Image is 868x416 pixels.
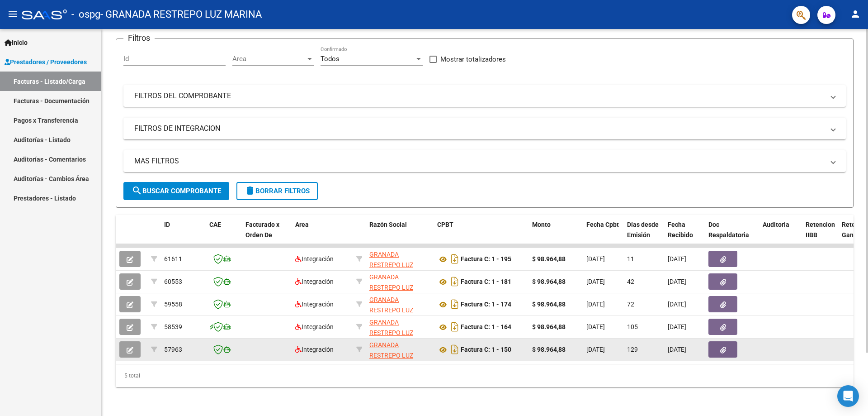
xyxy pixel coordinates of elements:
div: 27949891769 [369,272,430,291]
i: Descargar documento [449,252,461,266]
span: Area [232,55,306,63]
span: - ospg [71,5,100,24]
span: Razón Social [369,221,407,228]
span: GRANADA RESTREPO LUZ MARINA [369,251,413,279]
span: GRANADA RESTREPO LUZ MARINA [369,273,413,301]
div: 5 total [116,364,854,387]
span: [DATE] [586,301,605,308]
span: [DATE] [668,255,686,263]
div: 27949891769 [369,317,430,336]
div: Open Intercom Messenger [837,385,859,407]
span: Area [295,221,309,228]
span: [DATE] [668,301,686,308]
datatable-header-cell: Fecha Cpbt [583,215,623,255]
mat-expansion-panel-header: FILTROS DEL COMPROBANTE [123,85,846,107]
strong: $ 98.964,88 [532,301,566,308]
span: 60553 [164,278,182,285]
span: 129 [627,346,638,353]
datatable-header-cell: Razón Social [366,215,434,255]
mat-panel-title: FILTROS DE INTEGRACION [134,124,824,134]
datatable-header-cell: Días desde Emisión [623,215,664,255]
strong: Factura C: 1 - 164 [461,324,511,331]
span: Fecha Cpbt [586,221,619,228]
div: 27949891769 [369,340,430,359]
span: Integración [295,323,334,330]
datatable-header-cell: Retencion IIBB [802,215,838,255]
span: Integración [295,346,334,353]
span: 58539 [164,323,182,330]
mat-icon: person [850,9,861,19]
span: Doc Respaldatoria [708,221,749,239]
i: Descargar documento [449,320,461,334]
strong: Factura C: 1 - 195 [461,256,511,263]
span: ID [164,221,170,228]
span: [DATE] [586,346,605,353]
span: GRANADA RESTREPO LUZ MARINA [369,296,413,324]
strong: Factura C: 1 - 181 [461,278,511,286]
mat-panel-title: MAS FILTROS [134,156,824,166]
span: 72 [627,301,634,308]
datatable-header-cell: Area [292,215,353,255]
span: 11 [627,255,634,263]
span: Integración [295,301,334,308]
strong: Factura C: 1 - 174 [461,301,511,308]
span: 61611 [164,255,182,263]
datatable-header-cell: CAE [206,215,242,255]
span: Fecha Recibido [668,221,693,239]
span: Integración [295,255,334,263]
span: Todos [321,55,340,63]
strong: $ 98.964,88 [532,255,566,263]
span: [DATE] [586,278,605,285]
div: 27949891769 [369,249,430,268]
span: Buscar Comprobante [132,187,221,195]
span: 57963 [164,346,182,353]
span: Retencion IIBB [806,221,835,239]
mat-panel-title: FILTROS DEL COMPROBANTE [134,91,824,101]
span: Facturado x Orden De [245,221,279,239]
span: 42 [627,278,634,285]
datatable-header-cell: CPBT [434,215,528,255]
span: GRANADA RESTREPO LUZ MARINA [369,341,413,369]
mat-expansion-panel-header: FILTROS DE INTEGRACION [123,118,846,139]
datatable-header-cell: ID [160,215,206,255]
i: Descargar documento [449,342,461,357]
span: [DATE] [668,323,686,330]
i: Descargar documento [449,297,461,311]
strong: Factura C: 1 - 150 [461,346,511,354]
datatable-header-cell: Doc Respaldatoria [705,215,759,255]
strong: $ 98.964,88 [532,346,566,353]
span: [DATE] [668,278,686,285]
datatable-header-cell: Monto [528,215,583,255]
i: Descargar documento [449,274,461,289]
span: Prestadores / Proveedores [5,57,87,67]
mat-icon: menu [7,9,18,19]
button: Borrar Filtros [236,182,318,200]
span: 59558 [164,301,182,308]
datatable-header-cell: Facturado x Orden De [242,215,292,255]
mat-icon: search [132,185,142,196]
span: Borrar Filtros [245,187,310,195]
span: [DATE] [586,255,605,263]
mat-expansion-panel-header: MAS FILTROS [123,150,846,172]
button: Buscar Comprobante [123,182,229,200]
strong: $ 98.964,88 [532,323,566,330]
span: [DATE] [586,323,605,330]
span: [DATE] [668,346,686,353]
datatable-header-cell: Auditoria [759,215,802,255]
span: Mostrar totalizadores [440,54,506,65]
strong: $ 98.964,88 [532,278,566,285]
span: 105 [627,323,638,330]
span: CAE [209,221,221,228]
span: Auditoria [763,221,789,228]
div: 27949891769 [369,295,430,314]
span: GRANADA RESTREPO LUZ MARINA [369,319,413,347]
mat-icon: delete [245,185,255,196]
datatable-header-cell: Fecha Recibido [664,215,705,255]
span: CPBT [437,221,453,228]
span: Monto [532,221,551,228]
span: - GRANADA RESTREPO LUZ MARINA [100,5,262,24]
span: Inicio [5,38,28,48]
span: Días desde Emisión [627,221,659,239]
span: Integración [295,278,334,285]
h3: Filtros [123,32,155,44]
